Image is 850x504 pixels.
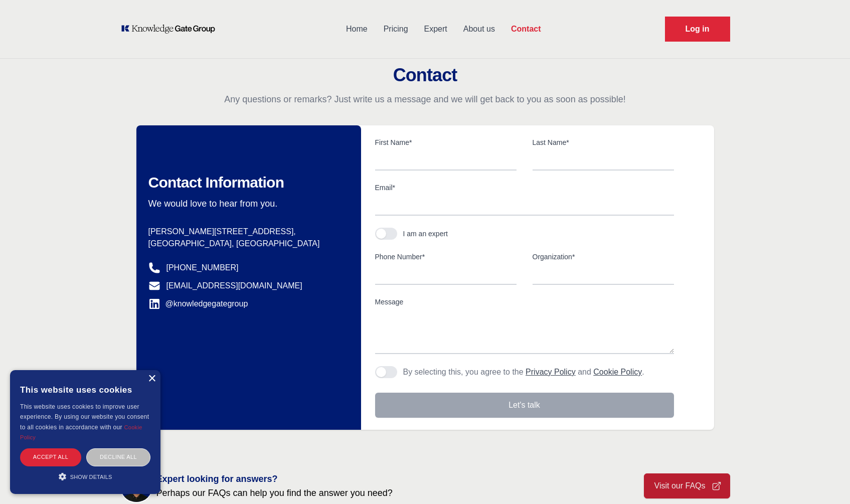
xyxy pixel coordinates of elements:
[86,448,150,466] div: Decline all
[20,448,81,466] div: Accept all
[20,403,149,431] span: This website uses cookies to improve user experience. By using our website you consent to all coo...
[533,252,674,262] label: Organization*
[338,16,376,42] a: Home
[166,280,302,292] a: [EMAIL_ADDRESS][DOMAIN_NAME]
[800,456,850,504] div: Chat-widget
[593,368,642,376] a: Cookie Policy
[526,368,576,376] a: Privacy Policy
[148,238,337,250] p: [GEOGRAPHIC_DATA], [GEOGRAPHIC_DATA]
[148,226,337,238] p: [PERSON_NAME][STREET_ADDRESS],
[403,229,448,239] div: I am an expert
[156,472,393,486] span: Expert looking for answers?
[800,456,850,504] iframe: Chat Widget
[148,375,155,383] div: Close
[403,366,644,378] p: By selecting this, you agree to the and .
[148,174,337,192] h2: Contact Information
[166,262,239,274] a: [PHONE_NUMBER]
[376,16,416,42] a: Pricing
[375,297,674,307] label: Message
[20,378,150,402] div: This website uses cookies
[375,137,517,147] label: First Name*
[375,252,517,262] label: Phone Number*
[455,16,503,42] a: About us
[644,473,730,498] a: Visit our FAQs
[20,424,142,440] a: Cookie Policy
[503,16,549,42] a: Contact
[120,24,222,34] a: KOL Knowledge Platform: Talk to Key External Experts (KEE)
[533,137,674,147] label: Last Name*
[70,474,112,480] span: Show details
[375,183,674,193] label: Email*
[416,16,455,42] a: Expert
[375,393,674,418] button: Let's talk
[20,471,150,481] div: Show details
[665,17,730,42] a: Request Demo
[148,298,248,310] a: @knowledgegategroup
[156,486,393,500] span: Perhaps our FAQs can help you find the answer you need?
[148,198,337,210] p: We would love to hear from you.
